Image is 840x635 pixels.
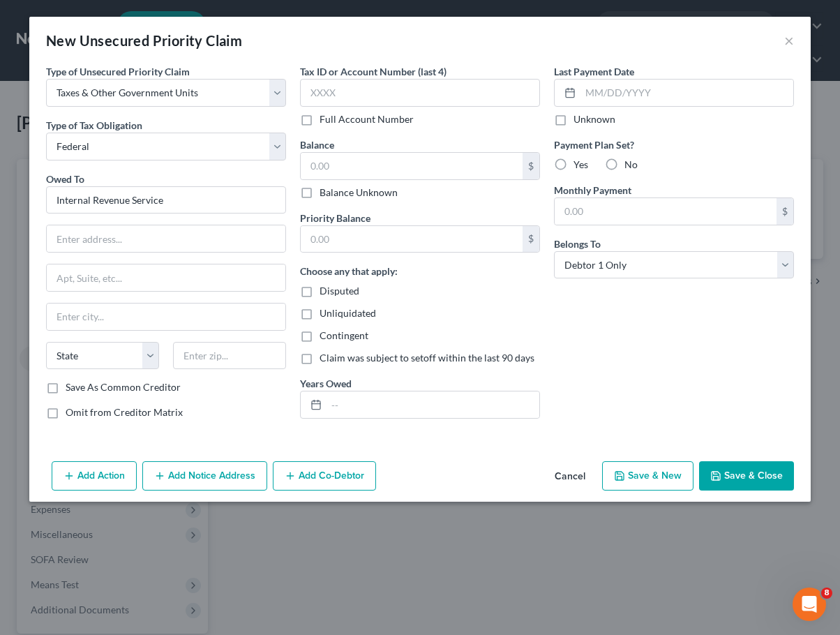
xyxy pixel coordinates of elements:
input: 0.00 [555,198,777,225]
label: Choose any that apply: [300,264,398,278]
input: MM/DD/YYYY [580,80,793,106]
span: Type of Tax Obligation [46,119,142,131]
div: $ [523,226,539,253]
button: Add Action [52,461,137,491]
span: Omit from Creditor Matrix [66,406,183,418]
span: Owed To [46,173,84,185]
iframe: Intercom live chat [793,588,826,621]
button: Save & New [602,461,693,491]
input: Apt, Suite, etc... [47,264,285,291]
label: Years Owed [300,376,352,391]
button: × [784,32,794,49]
input: XXXX [300,79,540,107]
label: Balance Unknown [320,186,398,200]
input: Search creditor by name... [46,186,286,214]
span: Yes [573,158,588,170]
label: Full Account Number [320,112,414,126]
span: No [624,158,638,170]
span: Claim was subject to setoff within the last 90 days [320,352,534,364]
span: Type of Unsecured Priority Claim [46,66,190,77]
label: Priority Balance [300,211,370,225]
span: Belongs To [554,238,601,250]
input: 0.00 [301,153,523,179]
div: $ [777,198,793,225]
button: Add Co-Debtor [273,461,376,491]
span: Unliquidated [320,307,376,319]
label: Balance [300,137,334,152]
label: Monthly Payment [554,183,631,197]
div: $ [523,153,539,179]
label: Save As Common Creditor [66,380,181,394]
input: -- [327,391,539,418]
span: 8 [821,588,832,599]
label: Payment Plan Set? [554,137,794,152]
div: New Unsecured Priority Claim [46,31,242,50]
span: Contingent [320,329,368,341]
label: Last Payment Date [554,64,634,79]
button: Add Notice Address [142,461,267,491]
button: Cancel [543,463,597,491]
input: Enter address... [47,225,285,252]
label: Unknown [573,112,615,126]
input: 0.00 [301,226,523,253]
input: Enter city... [47,304,285,330]
input: Enter zip... [173,342,286,370]
button: Save & Close [699,461,794,491]
span: Disputed [320,285,359,297]
label: Tax ID or Account Number (last 4) [300,64,447,79]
